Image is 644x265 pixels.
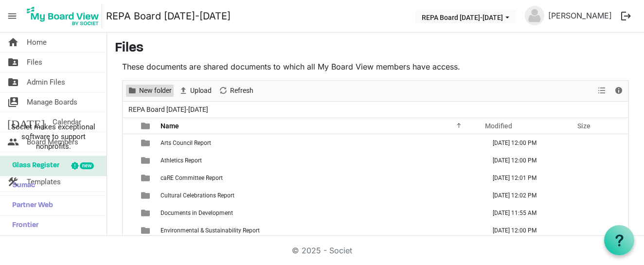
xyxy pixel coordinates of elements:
[27,53,42,72] span: Files
[483,187,575,204] td: August 15, 2025 12:02 PM column header Modified
[123,204,135,222] td: checkbox
[135,204,158,222] td: is template cell column header type
[596,85,608,97] button: View dropdownbutton
[24,4,106,28] a: My Board View Logo
[483,134,575,152] td: August 15, 2025 12:00 PM column header Modified
[7,196,53,215] span: Partner Web
[7,72,19,92] span: folder_shared
[158,134,483,152] td: Arts Council Report is template cell column header Name
[415,10,516,24] button: REPA Board 2025-2026 dropdownbutton
[7,216,38,235] span: Frontier
[575,134,628,152] td: is template cell column header Size
[123,152,135,169] td: checkbox
[575,222,628,239] td: is template cell column header Size
[575,204,628,222] td: is template cell column header Size
[123,134,135,152] td: checkbox
[483,152,575,169] td: August 15, 2025 12:00 PM column header Modified
[577,122,590,130] span: Size
[123,169,135,187] td: checkbox
[177,85,214,97] button: Upload
[161,210,233,216] span: Documents in Development
[7,92,19,112] span: switch_account
[525,6,544,25] img: no-profile-picture.svg
[575,169,628,187] td: is template cell column header Size
[158,169,483,187] td: caRE Committee Report is template cell column header Name
[106,6,231,26] a: REPA Board [DATE]-[DATE]
[161,140,211,146] span: Arts Council Report
[7,33,19,52] span: home
[485,122,512,130] span: Modified
[135,152,158,169] td: is template cell column header type
[135,134,158,152] td: is template cell column header type
[7,53,19,72] span: folder_shared
[483,222,575,239] td: August 15, 2025 12:00 PM column header Modified
[138,85,173,97] span: New folder
[124,81,175,101] div: New folder
[27,92,77,112] span: Manage Boards
[161,157,202,164] span: Athletics Report
[292,246,352,255] a: © 2025 - Societ
[161,192,234,199] span: Cultural Celebrations Report
[544,6,616,25] a: [PERSON_NAME]
[135,169,158,187] td: is template cell column header type
[158,187,483,204] td: Cultural Celebrations Report is template cell column header Name
[158,222,483,239] td: Environmental & Sustainability Report is template cell column header Name
[175,81,215,101] div: Upload
[80,162,94,169] div: new
[7,156,59,176] span: Glass Register
[161,227,260,234] span: Environmental & Sustainability Report
[483,204,575,222] td: August 15, 2025 11:55 AM column header Modified
[612,85,626,97] button: Details
[126,85,174,97] button: New folder
[135,222,158,239] td: is template cell column header type
[122,61,629,72] p: These documents are shared documents to which all My Board View members have access.
[161,175,223,181] span: caRE Committee Report
[575,187,628,204] td: is template cell column header Size
[4,122,102,151] span: Societ makes exceptional software to support nonprofits.
[126,104,210,116] span: REPA Board [DATE]-[DATE]
[610,81,627,101] div: Details
[189,85,213,97] span: Upload
[3,7,21,25] span: menu
[217,85,255,97] button: Refresh
[575,152,628,169] td: is template cell column header Size
[158,204,483,222] td: Documents in Development is template cell column header Name
[115,40,636,57] h3: Files
[158,152,483,169] td: Athletics Report is template cell column header Name
[27,72,65,92] span: Admin Files
[616,6,636,26] button: logout
[7,112,45,132] span: [DATE]
[53,112,81,132] span: Calendar
[161,122,179,130] span: Name
[135,187,158,204] td: is template cell column header type
[7,176,35,195] span: Sumac
[27,33,47,52] span: Home
[215,81,257,101] div: Refresh
[123,187,135,204] td: checkbox
[594,81,610,101] div: View
[123,222,135,239] td: checkbox
[229,85,254,97] span: Refresh
[24,4,102,28] img: My Board View Logo
[483,169,575,187] td: August 15, 2025 12:01 PM column header Modified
